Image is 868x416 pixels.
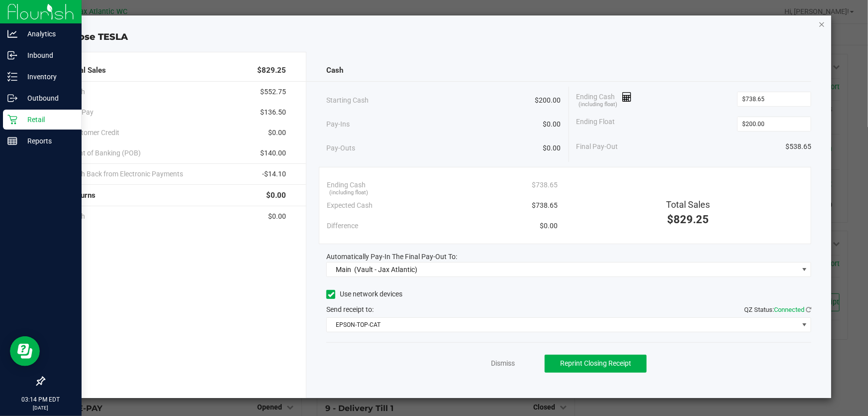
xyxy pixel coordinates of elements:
span: EPSON-TOP-CAT [327,318,798,332]
span: $738.65 [532,180,558,190]
span: $538.65 [785,141,811,152]
span: (Vault - Jax Atlantic) [354,266,417,274]
span: Point of Banking (POB) [69,148,141,158]
p: Inventory [17,71,77,83]
span: $829.25 [667,213,709,226]
span: QZ Status: [744,306,811,313]
span: (including float) [579,101,617,109]
span: Final Pay-Out [577,141,618,152]
span: Expected Cash [327,200,373,211]
span: $738.65 [532,200,558,211]
p: [DATE] [4,404,77,412]
span: Ending Cash [577,92,632,107]
span: Customer Credit [69,128,119,138]
inline-svg: Retail [7,115,17,125]
p: Inbound [17,49,77,61]
p: Outbound [17,92,77,104]
span: $0.00 [268,128,286,138]
span: Connected [774,306,804,313]
span: $0.00 [543,143,561,153]
inline-svg: Reports [7,136,17,146]
a: Dismiss [491,358,515,369]
span: $200.00 [535,95,561,106]
span: -$14.10 [262,169,286,179]
span: Ending Cash [327,180,366,190]
span: Cash [326,65,343,76]
p: Retail [17,114,77,126]
p: 03:14 PM EDT [4,395,77,404]
inline-svg: Analytics [7,29,17,39]
p: Reports [17,135,77,147]
span: (including float) [329,189,368,197]
inline-svg: Inbound [7,50,17,60]
div: Close TESLA [44,30,831,44]
label: Use network devices [326,289,402,299]
inline-svg: Inventory [7,72,17,82]
span: Automatically Pay-In The Final Pay-Out To: [326,253,457,261]
iframe: Resource center [10,336,40,366]
span: $0.00 [543,119,561,130]
span: Pay-Outs [326,143,355,153]
button: Reprint Closing Receipt [545,355,647,373]
span: $0.00 [268,211,286,222]
p: Analytics [17,28,77,40]
span: $0.00 [266,190,286,201]
span: Difference [327,221,358,231]
span: Pay-Ins [326,119,350,130]
span: Starting Cash [326,95,369,106]
span: $136.50 [260,107,286,118]
span: $829.25 [257,65,286,76]
span: $552.75 [260,87,286,97]
span: Total Sales [69,65,106,76]
span: Ending Float [577,117,615,132]
span: Reprint Closing Receipt [560,359,631,367]
span: Send receipt to: [326,305,374,313]
div: Returns [69,185,286,206]
span: Total Sales [666,199,710,210]
span: Cash Back from Electronic Payments [69,169,183,179]
span: $140.00 [260,148,286,158]
span: $0.00 [540,221,558,231]
span: Main [336,266,351,274]
inline-svg: Outbound [7,93,17,103]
